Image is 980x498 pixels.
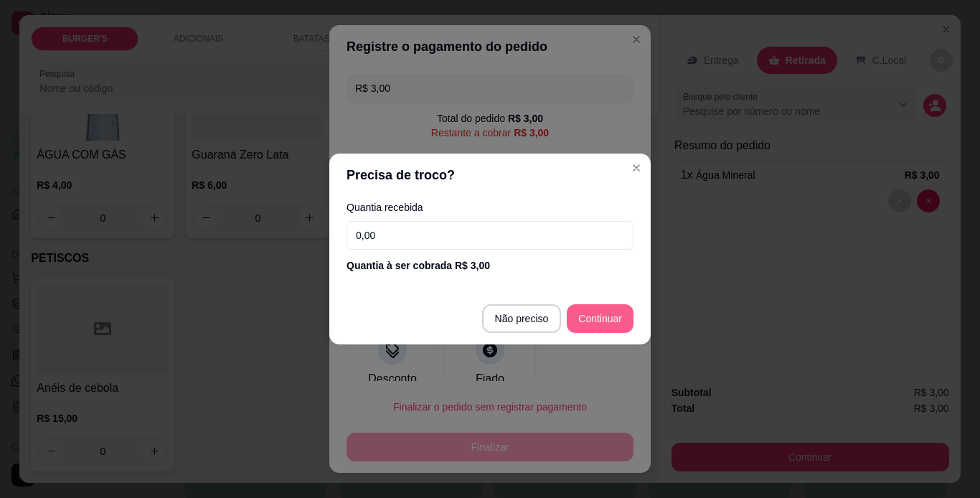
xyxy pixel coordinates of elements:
[482,304,562,333] button: Não preciso
[625,156,648,179] button: Close
[347,258,633,273] div: Quantia à ser cobrada R$ 3,00
[347,202,633,212] label: Quantia recebida
[329,154,651,197] header: Precisa de troco?
[567,304,633,333] button: Continuar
